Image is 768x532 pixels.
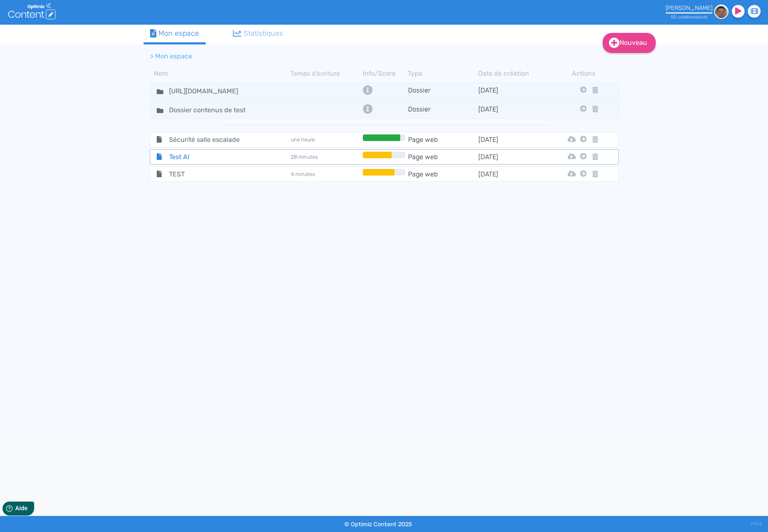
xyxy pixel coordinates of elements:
small: 50 crédit restant [671,14,708,20]
td: [DATE] [478,169,548,179]
span: s [689,14,691,20]
small: © Optimiz Content 2025 [344,521,412,528]
td: [DATE] [478,104,548,116]
li: > Mon espace [150,51,192,61]
td: 28 minutes [290,152,361,162]
td: Page web [407,152,478,162]
span: s [705,14,708,20]
td: [DATE] [478,134,548,145]
input: Nom de dossier [163,85,245,97]
span: TEST [163,169,255,179]
img: 49ca57c83f605d06a354ddcffb6883cc [714,5,729,19]
div: [PERSON_NAME] [666,5,712,12]
td: Page web [407,134,478,145]
span: Test AI [163,152,255,162]
td: [DATE] [478,85,548,97]
th: Nom [150,69,290,79]
th: Type [408,69,478,79]
a: Nouveau [603,33,656,53]
td: une heure [290,134,361,145]
input: Nom de dossier [163,104,255,116]
div: Statistiques [233,28,283,39]
td: [DATE] [478,152,548,162]
span: Sécurité salle escalade [163,134,255,145]
td: Page web [407,169,478,179]
td: Dossier [407,85,478,97]
th: Date de création [478,69,548,79]
th: Actions [578,69,589,79]
th: Temps d'écriture [290,69,361,79]
div: V1.13.5 [750,516,762,532]
th: Info/Score [361,69,408,79]
td: 4 minutes [290,169,361,179]
div: Mon espace [150,28,200,39]
a: Mon espace [144,25,206,44]
td: Dossier [407,104,478,116]
a: Statistiques [226,25,290,42]
nav: breadcrumb [144,46,555,66]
